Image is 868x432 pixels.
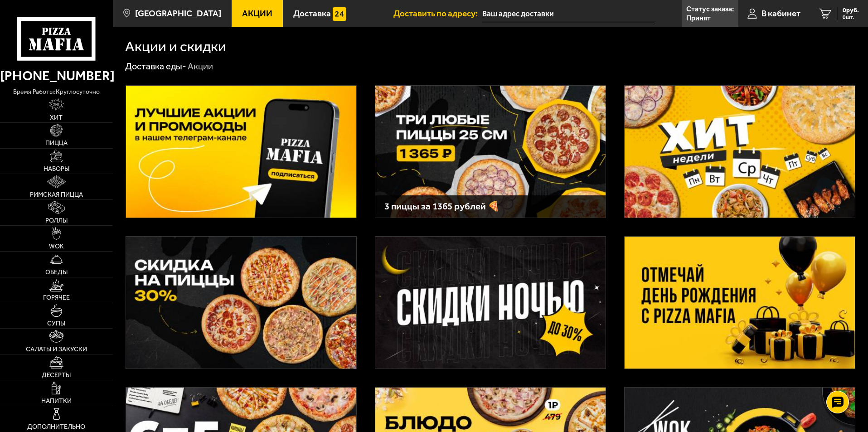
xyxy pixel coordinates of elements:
[42,372,71,379] span: Десерты
[45,269,68,276] span: Обеды
[49,243,64,250] span: WOK
[384,202,596,211] h3: 3 пиццы за 1365 рублей 🍕
[375,85,606,218] a: 3 пиццы за 1365 рублей 🍕
[125,39,226,54] h1: Акции и скидки
[333,7,346,21] img: 15daf4d41897b9f0e9f617042186c801.svg
[686,5,734,13] p: Статус заказа:
[45,140,68,146] span: Пицца
[761,9,800,18] span: В кабинет
[26,346,87,353] span: Салаты и закуски
[50,115,63,121] span: Хит
[843,7,859,14] span: 0 руб.
[125,61,186,72] a: Доставка еды-
[27,424,85,430] span: Дополнительно
[30,192,83,198] span: Римская пицца
[482,5,656,22] input: Ваш адрес доставки
[41,398,72,404] span: Напитки
[188,61,213,73] div: Акции
[43,295,70,301] span: Горячее
[293,9,331,18] span: Доставка
[242,9,272,18] span: Акции
[135,9,221,18] span: [GEOGRAPHIC_DATA]
[686,15,711,22] p: Принят
[44,166,69,172] span: Наборы
[393,9,482,18] span: Доставить по адресу:
[45,218,68,224] span: Роллы
[843,15,859,20] span: 0 шт.
[47,320,65,327] span: Супы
